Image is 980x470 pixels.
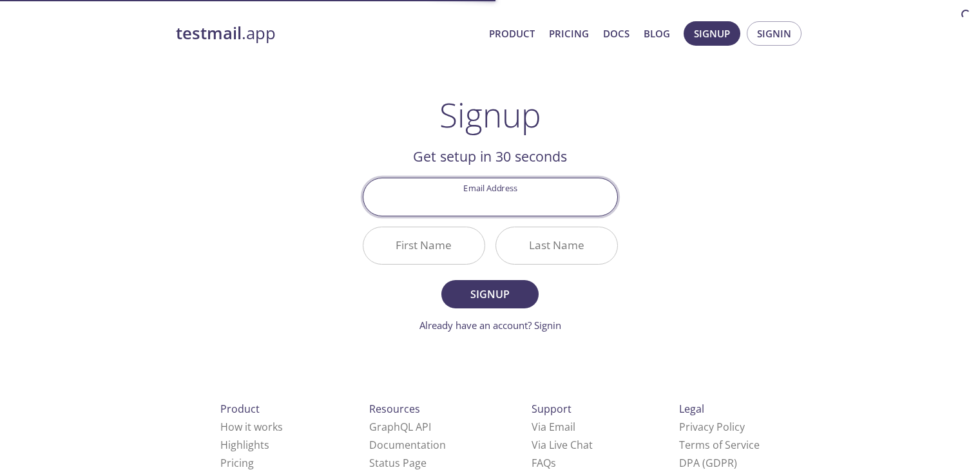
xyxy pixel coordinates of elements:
[644,25,670,42] a: Blog
[532,438,593,452] a: Via Live Chat
[679,420,745,434] a: Privacy Policy
[694,25,730,42] span: Signup
[532,402,572,416] span: Support
[369,402,420,416] span: Resources
[747,21,802,46] button: Signin
[220,420,283,434] a: How it works
[679,456,737,470] a: DPA (GDPR)
[220,456,254,470] a: Pricing
[456,285,524,303] span: Signup
[369,456,427,470] a: Status Page
[220,402,260,416] span: Product
[757,25,791,42] span: Signin
[441,280,538,308] button: Signup
[363,146,618,167] h2: Get setup in 30 seconds
[176,23,479,44] a: testmail.app
[489,25,535,42] a: Product
[220,438,269,452] a: Highlights
[369,438,446,452] a: Documentation
[419,319,561,332] a: Already have an account? Signin
[532,456,556,470] a: FAQ
[439,95,541,134] h1: Signup
[551,456,556,470] span: s
[684,21,740,46] button: Signup
[532,420,575,434] a: Via Email
[549,25,589,42] a: Pricing
[679,438,760,452] a: Terms of Service
[679,402,704,416] span: Legal
[176,22,242,44] strong: testmail
[369,420,431,434] a: GraphQL API
[603,25,629,42] a: Docs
